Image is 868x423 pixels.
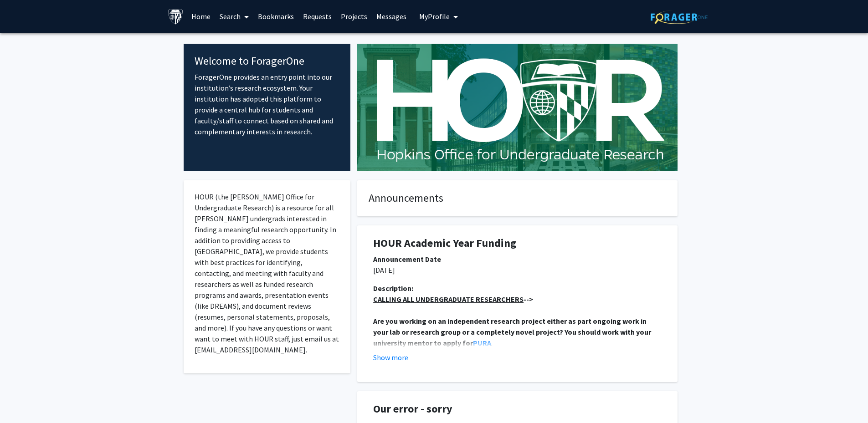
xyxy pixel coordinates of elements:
img: Johns Hopkins University Logo [168,9,184,25]
a: Bookmarks [253,0,298,32]
div: Description: [373,283,662,294]
a: Messages [372,0,411,32]
h4: Welcome to ForagerOne [195,55,340,68]
a: Search [215,0,253,32]
strong: Are you working on an independent research project either as part ongoing work in your lab or res... [373,316,652,347]
a: Projects [336,0,372,32]
h4: Announcements [369,192,666,205]
p: . [373,316,662,348]
p: HOUR (the [PERSON_NAME] Office for Undergraduate Research) is a resource for all [PERSON_NAME] un... [195,191,340,355]
p: ForagerOne provides an entry point into our institution’s research ecosystem. Your institution ha... [195,71,340,137]
a: PURA [473,338,491,347]
img: ForagerOne Logo [651,10,708,24]
h1: HOUR Academic Year Funding [373,237,662,250]
div: Announcement Date [373,254,662,265]
span: My Profile [419,12,450,21]
a: Home [187,0,215,32]
button: Show more [373,352,408,363]
a: Requests [298,0,336,32]
h1: Our error - sorry [373,403,662,416]
p: [DATE] [373,265,662,275]
strong: --> [373,295,533,304]
img: Cover Image [357,44,678,171]
u: CALLING ALL UNDERGRADUATE RESEARCHERS [373,295,524,304]
iframe: Chat [7,382,39,416]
